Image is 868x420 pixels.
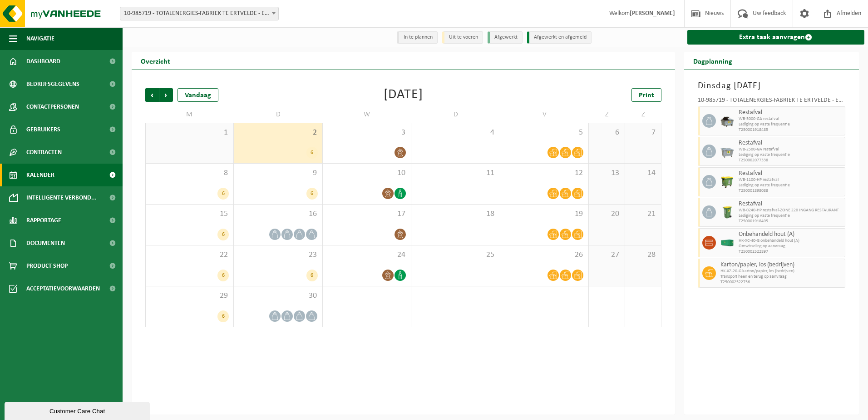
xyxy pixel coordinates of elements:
li: In te plannen [397,31,438,44]
span: Transport heen en terug op aanvraag [720,274,843,280]
span: Rapportage [26,209,61,232]
span: Gebruikers [26,118,60,141]
span: T250002522897 [739,249,843,255]
span: 24 [327,250,406,260]
span: 18 [416,209,495,219]
div: 6 [217,229,229,240]
img: WB-5000-GAL-GY-01 [720,114,734,128]
a: Print [631,88,661,102]
span: 5 [505,128,584,138]
img: HK-XC-40-GN-00 [720,240,734,246]
span: Lediging op vaste frequentie [739,152,843,158]
img: WB-1100-HPE-GN-50 [720,175,734,189]
span: 23 [238,250,317,260]
span: Navigatie [26,27,54,50]
span: T250002522756 [720,280,843,285]
span: Lediging op vaste frequentie [739,213,843,219]
span: Lediging op vaste frequentie [739,122,843,127]
span: 13 [593,168,620,178]
span: 3 [327,128,406,138]
div: 10-985719 - TOTALENERGIES-FABRIEK TE ERTVELDE - ERTVELDE [698,97,846,106]
img: WB-2500-GAL-GY-01 [720,145,734,158]
td: Z [589,106,625,123]
span: Restafval [739,170,843,177]
span: 10 [327,168,406,178]
span: Lediging op vaste frequentie [739,183,843,188]
span: Documenten [26,232,65,255]
span: Bedrijfsgegevens [26,73,79,95]
span: 4 [416,128,495,138]
div: 6 [306,147,318,159]
span: Dashboard [26,50,60,73]
span: Volgende [159,88,173,102]
img: WB-0240-HPE-GN-50 [720,205,734,219]
div: [DATE] [384,88,423,102]
span: 9 [238,168,317,178]
span: 15 [150,209,229,219]
span: T250001918485 [739,127,843,133]
span: 8 [150,168,229,178]
div: 6 [306,188,318,200]
span: Acceptatievoorwaarden [26,277,100,300]
span: Vorige [145,88,159,102]
span: WB-1100-HP restafval [739,177,843,183]
span: HK-XC-40-G onbehandeld hout (A) [739,238,843,244]
h2: Overzicht [132,52,179,70]
span: Restafval [739,109,843,116]
h2: Dagplanning [684,52,741,70]
iframe: chat widget [5,400,152,420]
span: T250001898088 [739,188,843,194]
h3: Dinsdag [DATE] [698,79,846,93]
span: Karton/papier, los (bedrijven) [720,261,843,269]
span: 14 [630,168,656,178]
span: 28 [630,250,656,260]
span: 26 [505,250,584,260]
div: Vandaag [178,88,218,102]
span: WB-5000-GA restafval [739,116,843,122]
span: WB-2500-GA restafval [739,147,843,152]
td: W [323,106,411,123]
span: Onbehandeld hout (A) [739,231,843,238]
span: WB-0240-HP restafval-ZONE 220 INGANG RESTAURANT [739,208,843,213]
span: T250002077338 [739,158,843,163]
a: Extra taak aanvragen [687,30,865,45]
div: 6 [306,270,318,281]
strong: [PERSON_NAME] [630,10,675,17]
td: Z [625,106,661,123]
span: 11 [416,168,495,178]
span: 27 [593,250,620,260]
span: 19 [505,209,584,219]
span: 12 [505,168,584,178]
span: 21 [630,209,656,219]
div: 6 [217,270,229,281]
span: 25 [416,250,495,260]
span: Contactpersonen [26,95,79,118]
li: Afgewerkt en afgemeld [527,31,592,44]
li: Uit te voeren [442,31,483,44]
span: Product Shop [26,255,68,277]
span: 22 [150,250,229,260]
div: 6 [217,188,229,200]
span: Print [639,92,654,99]
span: Kalender [26,164,54,186]
span: 10-985719 - TOTALENERGIES-FABRIEK TE ERTVELDE - ERTVELDE [120,7,279,20]
span: 1 [150,128,229,138]
td: V [500,106,589,123]
td: D [411,106,500,123]
span: 16 [238,209,317,219]
span: 29 [150,291,229,301]
span: HK-XZ-20-G karton/papier, los (bedrijven) [720,269,843,274]
span: Contracten [26,141,62,164]
span: 17 [327,209,406,219]
span: 10-985719 - TOTALENERGIES-FABRIEK TE ERTVELDE - ERTVELDE [120,7,278,20]
span: 2 [238,128,317,138]
span: Omwisseling op aanvraag [739,244,843,249]
div: 6 [217,310,229,322]
span: Intelligente verbond... [26,186,97,209]
span: Restafval [739,140,843,147]
span: 6 [593,128,620,138]
li: Afgewerkt [488,31,523,44]
td: D [234,106,322,123]
span: 20 [593,209,620,219]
